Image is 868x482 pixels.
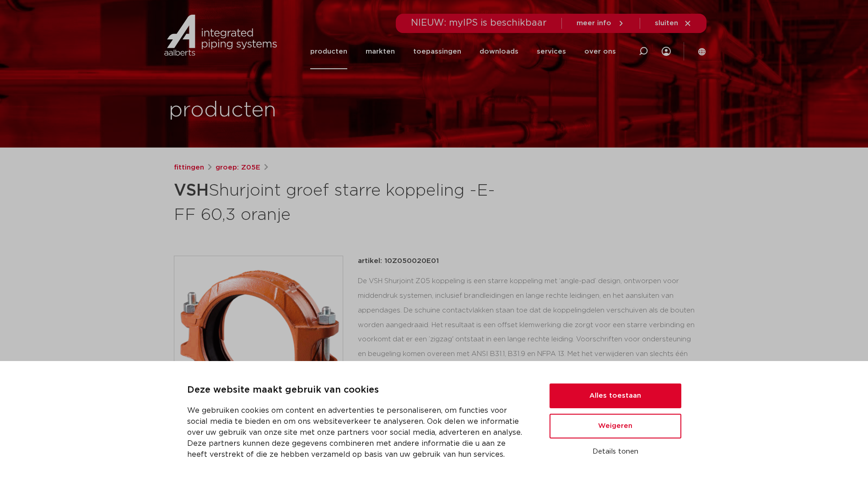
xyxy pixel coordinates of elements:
[480,34,518,69] a: downloads
[216,162,260,173] a: groep: Z05E
[577,20,611,27] span: meer info
[174,182,209,199] strong: VSH
[187,383,528,398] p: Deze website maakt gebruik van cookies
[366,34,395,69] a: markten
[550,444,681,460] button: Details tonen
[413,34,461,69] a: toepassingen
[358,274,695,366] div: De VSH Shurjoint Z05 koppeling is een starre koppeling met ‘angle-pad’ design, ontworpen voor mid...
[174,162,204,173] a: fittingen
[174,177,518,226] h1: Shurjoint groef starre koppeling -E- FF 60,3 oranje
[310,34,347,69] a: producten
[358,256,439,267] p: artikel: 10Z050020E01
[187,405,528,460] p: We gebruiken cookies om content en advertenties te personaliseren, om functies voor social media ...
[411,18,547,27] span: NIEUW: myIPS is beschikbaar
[310,34,616,69] nav: Menu
[655,20,678,27] span: sluiten
[577,19,625,27] a: meer info
[550,383,681,408] button: Alles toestaan
[655,19,692,27] a: sluiten
[584,34,616,69] a: over ons
[174,256,343,425] img: Product Image for VSH Shurjoint groef starre koppeling -E- FF 60,3 oranje
[550,414,681,438] button: Weigeren
[169,96,276,125] h1: producten
[537,34,566,69] a: services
